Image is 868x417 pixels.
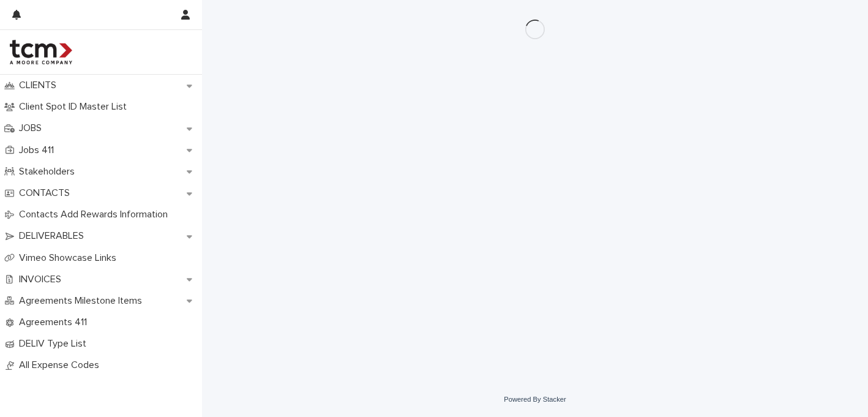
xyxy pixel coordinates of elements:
[14,295,152,307] p: Agreements Milestone Items
[14,274,71,285] p: INVOICES
[14,166,84,178] p: Stakeholders
[14,101,137,113] p: Client Spot ID Master List
[14,338,96,350] p: DELIV Type List
[14,209,178,220] p: Contacts Add Rewards Information
[10,40,72,64] img: 4hMmSqQkux38exxPVZHQ
[14,122,51,134] p: JOBS
[14,359,109,371] p: All Expense Codes
[14,187,80,199] p: CONTACTS
[14,80,66,91] p: CLIENTS
[14,252,126,264] p: Vimeo Showcase Links
[14,145,64,156] p: Jobs 411
[14,317,97,328] p: Agreements 411
[14,230,94,242] p: DELIVERABLES
[504,396,566,403] a: Powered By Stacker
